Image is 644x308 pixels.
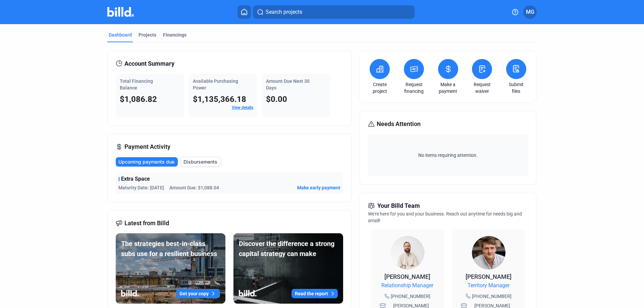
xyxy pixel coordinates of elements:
span: No items requiring attention. [371,152,525,159]
span: Relationship Manager [381,282,433,290]
button: Search projects [253,5,415,19]
a: Make a payment [436,81,460,95]
img: Relationship Manager [391,236,424,269]
div: The strategies best-in-class subs use for a resilient business [121,239,220,259]
span: [PERSON_NAME] [466,273,512,280]
span: Account Summary [124,59,174,68]
a: Submit files [504,81,528,95]
button: Read the report [291,289,338,298]
div: Dashboard [109,32,132,38]
span: $1,086.82 [120,95,157,104]
span: Maturity Date: [DATE] [118,184,164,191]
span: Disbursements [183,159,217,165]
button: Get your copy [176,289,220,298]
span: $1,135,366.18 [193,95,246,104]
img: Territory Manager [472,236,505,269]
span: Latest from Billd [124,219,169,228]
img: Billd Company Logo [107,7,134,17]
span: Available Purchasing Power [193,78,238,90]
div: Financings [163,32,186,38]
span: Amount Due: $1,088.04 [169,184,219,191]
span: Territory Manager [468,282,509,290]
span: Total Financing Balance [120,78,153,90]
a: Create project [368,81,391,95]
span: MG [526,8,534,16]
span: We're here for you and your business. Reach out anytime for needs big and small! [368,211,522,223]
span: [PHONE_NUMBER] [391,293,430,300]
div: Projects [139,32,156,38]
span: Needs Attention [377,119,421,129]
span: Amount Due Next 30 Days [266,78,310,90]
span: $0.00 [266,95,287,104]
a: View details [232,105,253,110]
span: Search projects [266,8,302,16]
a: Request financing [402,81,426,95]
span: [PHONE_NUMBER] [472,293,512,300]
span: Payment Activity [124,142,170,151]
span: Your Billd Team [377,201,420,210]
span: Upcoming payments due [118,159,174,165]
span: [PERSON_NAME] [384,273,430,280]
button: MG [523,5,537,19]
button: Make early payment [297,184,340,191]
div: Discover the difference a strong capital strategy can make [239,239,338,259]
a: Request waiver [470,81,494,95]
button: Upcoming payments due [116,157,178,167]
span: Extra Space [121,175,150,183]
button: Disbursements [180,157,221,167]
